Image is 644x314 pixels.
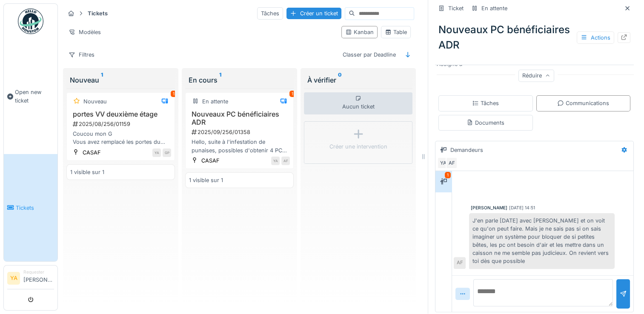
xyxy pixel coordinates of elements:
[4,39,57,154] a: Open new ticket
[345,28,374,36] div: Kanban
[163,148,171,157] div: GP
[23,269,54,287] li: [PERSON_NAME]
[454,257,466,269] div: AF
[23,269,54,275] div: Requester
[557,99,609,107] div: Communications
[189,110,290,126] h3: Nouveaux PC bénéficiaires ADR
[445,172,451,178] div: 1
[339,49,400,61] div: Classer par Deadline
[286,8,341,19] div: Créer un ticket
[191,128,290,136] div: 2025/09/256/01358
[70,168,104,176] div: 1 visible sur 1
[450,146,483,154] div: Demandeurs
[84,9,111,17] strong: Tickets
[72,120,171,128] div: 2025/08/256/01159
[171,91,177,97] div: 1
[70,130,171,146] div: Coucou mon G Vous avez remplacé les portes du 1er mais pas encore celle du deuxième :( Merci d'av...
[518,69,554,82] div: Réduire
[70,110,171,118] h3: portes VV deuxième étage
[472,99,499,107] div: Tâches
[152,148,161,157] div: YA
[467,119,504,127] div: Documents
[271,157,280,165] div: YA
[577,31,614,44] div: Actions
[202,97,228,106] div: En attente
[338,75,342,85] sup: 0
[15,88,54,104] span: Open new ticket
[83,148,101,157] div: CASAF
[307,75,409,85] div: À vérifier
[471,205,507,211] div: [PERSON_NAME]
[7,272,20,285] li: YA
[4,154,57,261] a: Tickets
[16,204,54,212] span: Tickets
[101,75,103,85] sup: 1
[469,213,615,269] div: J'en parle [DATE] avec [PERSON_NAME] et on voit ce qu'on peut faire. Mais je ne sais pas si on sa...
[70,75,172,85] div: Nouveau
[83,97,107,106] div: Nouveau
[65,26,105,38] div: Modèles
[329,143,387,151] div: Créer une intervention
[509,205,535,211] div: [DATE] 14:51
[281,157,290,165] div: AF
[189,75,290,85] div: En cours
[446,157,458,169] div: AF
[189,176,223,184] div: 1 visible sur 1
[481,4,507,12] div: En attente
[18,9,43,34] img: Badge_color-CXgf-gQk.svg
[289,91,295,97] div: 1
[219,75,221,85] sup: 1
[7,269,54,289] a: YA Requester[PERSON_NAME]
[257,7,283,20] div: Tâches
[435,19,634,56] div: Nouveaux PC bénéficiaires ADR
[448,4,464,12] div: Ticket
[201,157,220,165] div: CASAF
[304,92,412,114] div: Aucun ticket
[189,138,290,154] div: Hello, suite à l'infestation de punaises, possibles d'obtenir 4 PC pour nos bénéficiaires ( + ima...
[65,49,98,61] div: Filtres
[385,28,407,36] div: Table
[437,157,449,169] div: YA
